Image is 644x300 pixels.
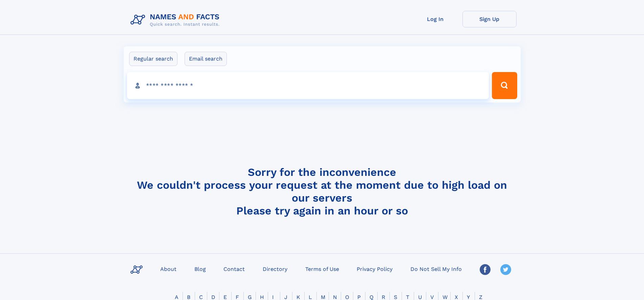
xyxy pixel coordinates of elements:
img: Twitter [500,264,511,275]
label: Email search [185,52,227,66]
a: Blog [192,264,209,274]
a: Directory [260,264,290,274]
a: Log In [408,11,462,27]
a: Privacy Policy [354,264,395,274]
a: About [158,264,179,274]
a: Do Not Sell My Info [408,264,464,274]
h4: Sorry for the inconvenience We couldn't process your request at the moment due to high load on ou... [128,166,517,217]
img: Logo Names and Facts [128,11,225,29]
img: Facebook [480,264,491,275]
label: Regular search [129,52,177,66]
button: Search Button [492,72,517,99]
a: Terms of Use [303,264,342,274]
a: Sign Up [462,11,517,27]
a: Contact [221,264,247,274]
input: search input [127,72,489,99]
